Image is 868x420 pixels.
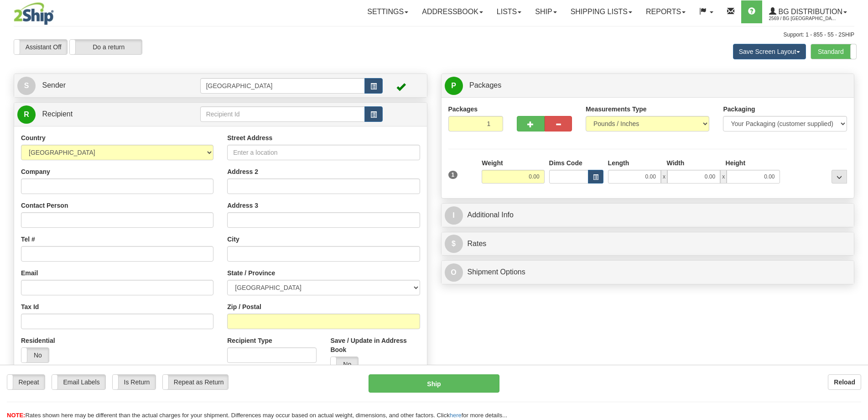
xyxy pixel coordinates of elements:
[227,302,261,311] label: Zip / Postal
[42,110,73,118] span: Recipient
[21,348,49,362] label: No
[832,170,847,184] div: ...
[21,302,39,311] label: Tax Id
[227,336,272,345] label: Recipient Type
[733,44,806,59] button: Save Screen Layout
[227,133,272,142] label: Street Address
[720,170,727,184] span: x
[21,235,35,244] label: Tel #
[450,412,462,419] a: here
[227,167,258,176] label: Address 2
[7,375,45,389] label: Repeat
[70,40,142,54] label: Do a return
[21,336,55,345] label: Residential
[415,0,490,23] a: Addressbook
[331,357,358,372] label: No
[549,158,582,168] label: Dims Code
[17,77,36,95] span: S
[726,158,746,168] label: Height
[445,235,463,253] span: $
[227,235,239,244] label: City
[21,201,68,210] label: Contact Person
[608,158,629,168] label: Length
[445,235,851,253] a: $Rates
[586,105,647,114] label: Measurements Type
[42,81,66,89] span: Sender
[17,105,180,124] a: R Recipient
[330,336,420,354] label: Save / Update in Address Book
[448,171,458,179] span: 1
[490,0,528,23] a: Lists
[14,2,54,25] img: logo2569.jpg
[847,163,867,257] iframe: chat widget
[7,412,25,419] span: NOTE:
[445,263,463,282] span: O
[227,201,258,210] label: Address 3
[776,8,842,16] span: BG Distribution
[227,145,420,160] input: Enter a location
[14,40,67,54] label: Assistant Off
[448,105,478,114] label: Packages
[227,268,275,278] label: State / Province
[369,374,499,393] button: Ship
[52,375,105,389] label: Email Labels
[469,81,501,89] span: Packages
[828,374,861,390] button: Reload
[360,0,415,23] a: Settings
[21,133,46,142] label: Country
[113,375,156,389] label: Is Return
[445,76,851,95] a: P Packages
[17,105,36,124] span: R
[564,0,639,23] a: Shipping lists
[667,158,685,168] label: Width
[163,375,228,389] label: Repeat as Return
[769,14,837,23] span: 2569 / BG [GEOGRAPHIC_DATA] (PRINCIPAL)
[528,0,563,23] a: Ship
[811,44,856,59] label: Standard
[200,106,365,122] input: Recipient Id
[445,263,851,282] a: OShipment Options
[834,378,855,386] b: Reload
[17,76,200,95] a: S Sender
[14,31,854,39] div: Support: 1 - 855 - 55 - 2SHIP
[445,77,463,95] span: P
[482,158,503,168] label: Weight
[639,0,692,23] a: Reports
[762,0,854,23] a: BG Distribution 2569 / BG [GEOGRAPHIC_DATA] (PRINCIPAL)
[661,170,667,184] span: x
[723,105,755,114] label: Packaging
[445,206,463,225] span: I
[21,268,38,278] label: Email
[445,206,851,225] a: IAdditional Info
[200,78,365,94] input: Sender Id
[21,167,50,176] label: Company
